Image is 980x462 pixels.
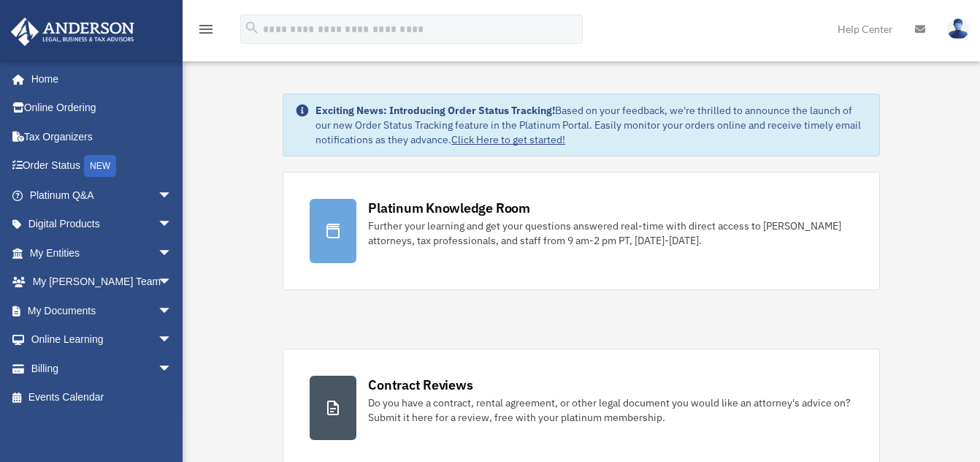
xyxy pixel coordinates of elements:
i: menu [197,20,215,38]
span: arrow_drop_down [158,354,187,384]
a: menu [197,26,215,38]
a: Online Learningarrow_drop_down [10,325,194,355]
span: arrow_drop_down [158,181,187,211]
span: arrow_drop_down [158,210,187,240]
a: Digital Productsarrow_drop_down [10,210,194,239]
a: Billingarrow_drop_down [10,354,194,383]
span: arrow_drop_down [158,238,187,268]
div: Contract Reviews [368,376,472,394]
img: Anderson Advisors Platinum Portal [7,18,139,46]
a: Order StatusNEW [10,151,194,181]
span: arrow_drop_down [158,268,187,298]
div: Based on your feedback, we're thrilled to announce the launch of our new Order Status Tracking fe... [315,103,868,147]
i: search [244,20,260,36]
div: NEW [84,155,116,177]
a: Events Calendar [10,383,194,412]
span: arrow_drop_down [158,325,187,355]
a: Click Here to get started! [451,133,565,146]
a: My Documentsarrow_drop_down [10,296,194,325]
span: arrow_drop_down [158,296,187,326]
strong: Exciting News: Introducing Order Status Tracking! [315,104,555,117]
a: Platinum Knowledge Room Further your learning and get your questions answered real-time with dire... [283,172,880,290]
a: Platinum Q&Aarrow_drop_down [10,181,194,210]
a: Online Ordering [10,94,194,123]
a: Home [10,64,187,94]
a: My [PERSON_NAME] Teamarrow_drop_down [10,268,194,297]
div: Platinum Knowledge Room [368,199,530,217]
a: My Entitiesarrow_drop_down [10,238,194,268]
a: Tax Organizers [10,122,194,151]
div: Further your learning and get your questions answered real-time with direct access to [PERSON_NAM... [368,219,853,248]
img: User Pic [947,18,969,39]
div: Do you have a contract, rental agreement, or other legal document you would like an attorney's ad... [368,395,853,425]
